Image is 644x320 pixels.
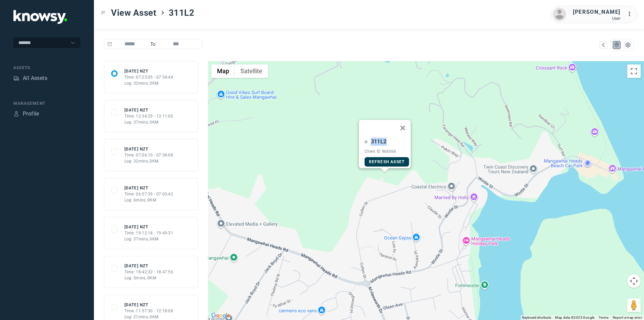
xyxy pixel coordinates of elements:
div: List [625,42,631,48]
a: Terms (opens in new tab) [599,316,609,319]
img: Google [210,311,232,320]
div: Map [614,42,620,48]
div: All Assets [23,74,47,82]
div: Time: 12:34:29 - 13:11:00 [124,113,173,119]
div: Log: 32mins, 0KM [124,158,173,164]
span: Refresh Asset [369,159,405,164]
div: [PERSON_NAME] [573,8,621,16]
div: > [160,10,165,15]
div: Profile [23,110,39,118]
span: View Asset [111,7,157,19]
div: [DATE] NZT [124,107,173,113]
button: Close [394,120,411,136]
div: : [627,10,635,19]
div: Toggle Menu [101,10,106,15]
div: [DATE] NZT [124,68,173,74]
div: Management [13,100,80,106]
button: Show satellite imagery [235,64,268,78]
div: [DATE] NZT [124,302,173,308]
button: Toggle fullscreen view [627,64,641,78]
a: ProfileProfile [13,110,39,118]
button: Drag Pegman onto the map to open Street View [627,299,641,312]
div: Time: 11:57:30 - 12:18:08 [124,308,173,314]
div: Log: 37mins, 0KM [124,236,173,242]
button: Map camera controls [627,274,641,288]
span: To [148,39,158,49]
div: Time: 18:42:32 - 18:47:56 [124,269,173,275]
span: Map data ©2025 Google [555,316,594,319]
div: Time: 19:12:18 - 19:49:31 [124,230,173,236]
a: Report a map error [613,316,642,319]
div: Assets [13,75,19,81]
div: [DATE] NZT [124,146,173,152]
div: User [573,16,621,21]
div: Time: 06:57:39 - 07:03:42 [124,191,173,197]
div: Log: 37mins, 0KM [124,119,173,125]
div: Log: 6mins, 0KM [124,197,173,203]
div: Time: 07:06:10 - 07:38:08 [124,152,173,158]
div: Time: 07:23:05 - 07:54:44 [124,74,173,80]
a: AssetsAll Assets [13,74,47,82]
span: 311L2 [169,7,195,19]
div: Log: 32mins, 0KM [124,80,173,86]
div: Profile [13,111,19,117]
div: 311L2 [371,138,387,146]
div: Log: 5mins, 0KM [124,275,173,281]
div: Client ID #68066 [365,149,409,154]
button: Show street map [211,64,235,78]
div: : [627,10,635,18]
a: Open this area in Google Maps (opens a new window) [210,311,232,320]
tspan: ... [628,11,634,16]
div: [DATE] NZT [124,263,173,269]
button: Keyboard shortcuts [522,315,551,320]
img: avatar.png [553,8,566,21]
div: Assets [13,65,80,71]
div: Log: 21mins, 0KM [124,314,173,320]
img: Application Logo [13,10,67,24]
div: Map [600,42,606,48]
div: [DATE] NZT [124,224,173,230]
a: Refresh Asset [365,157,409,167]
div: [DATE] NZT [124,185,173,191]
